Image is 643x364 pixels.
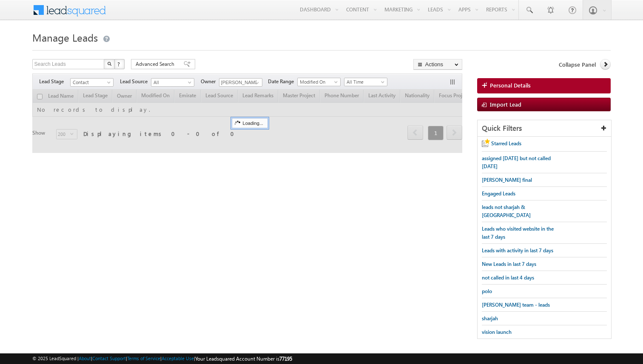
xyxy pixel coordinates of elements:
a: Contact Support [92,356,126,361]
span: [PERSON_NAME] team - leads [482,302,550,308]
span: polo [482,288,492,294]
a: Acceptable Use [162,356,194,361]
span: New Leads in last 7 days [482,261,536,267]
span: 77195 [279,356,292,362]
span: Your Leadsquared Account Number is [195,356,292,362]
a: Show All Items [251,79,262,87]
div: Quick Filters [478,120,611,137]
span: Modified On [298,78,338,86]
span: Import Lead [490,101,521,108]
span: [PERSON_NAME] final [482,177,532,183]
span: sharjah [482,315,498,322]
span: Lead Stage [39,78,70,85]
span: Owner [201,78,219,85]
span: Engaged Leads [482,190,515,197]
span: Starred Leads [491,140,521,147]
span: Lead Source [120,78,151,85]
a: About [79,356,91,361]
div: Loading... [232,118,268,128]
a: Personal Details [477,78,611,93]
span: Collapse Panel [559,61,596,68]
span: Manage Leads [32,31,98,44]
a: All Time [344,78,387,86]
span: All [151,79,192,86]
span: Contact [71,79,111,86]
a: Contact [70,78,114,87]
input: Type to Search [219,78,262,87]
span: All Time [344,78,385,86]
a: All [151,78,194,87]
span: ? [117,60,121,68]
span: Leads with activity in last 7 days [482,247,553,254]
button: ? [114,59,125,69]
span: leads not sharjah & [GEOGRAPHIC_DATA] [482,204,531,218]
span: assigned [DATE] but not called [DATE] [482,155,551,169]
img: Search [107,62,111,66]
span: © 2025 LeadSquared | | | | | [32,355,292,363]
a: Modified On [297,78,341,86]
span: Advanced Search [136,60,177,68]
button: Actions [413,59,462,70]
a: Terms of Service [127,356,160,361]
span: Date Range [268,78,297,85]
span: vision launch [482,329,512,335]
span: not called in last 4 days [482,274,534,281]
span: Leads who visited website in the last 7 days [482,226,554,240]
span: Personal Details [490,82,531,89]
